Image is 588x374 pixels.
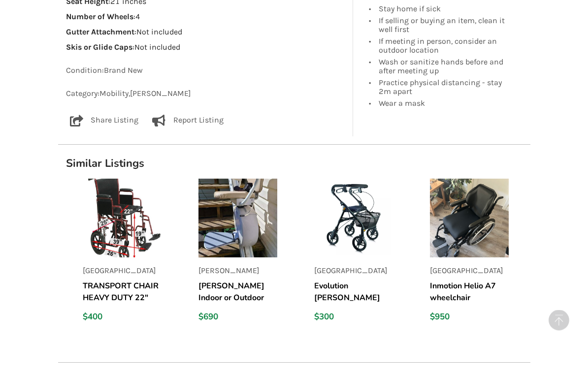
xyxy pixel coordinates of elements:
[430,280,509,304] h5: Inmotion Helio A7 wheelchair
[83,179,162,258] img: listing
[66,12,345,23] p: : 4
[66,43,132,52] strong: Skis or Glide Caps
[314,179,414,331] a: listing[GEOGRAPHIC_DATA]Evolution [PERSON_NAME]$300
[314,179,393,258] img: listing
[430,179,530,331] a: listing[GEOGRAPHIC_DATA]Inmotion Helio A7 wheelchair$950
[198,266,277,277] p: [PERSON_NAME]
[66,27,345,38] p: : Not included
[430,179,509,258] img: listing
[379,98,510,108] div: Wear a mask
[379,77,510,98] div: Practice physical distancing - stay 2m apart
[314,280,393,304] h5: Evolution [PERSON_NAME]
[314,266,393,277] p: [GEOGRAPHIC_DATA]
[379,57,510,77] div: Wash or sanitize hands before and after meeting up
[198,312,277,323] div: $690
[83,179,183,331] a: listing[GEOGRAPHIC_DATA]TRANSPORT CHAIR HEAVY DUTY 22″ MOBB FOLDABLE$400
[379,5,510,15] div: Stay home if sick
[83,266,162,277] p: [GEOGRAPHIC_DATA]
[379,15,510,36] div: If selling or buying an item, clean it well first
[83,312,162,323] div: $400
[66,12,133,22] strong: Number of Wheels
[66,65,345,77] p: Condition: Brand New
[198,280,277,304] h5: [PERSON_NAME] Indoor or Outdoor straight Stairlift in clean working condition. With 2 remotes. 15...
[83,280,162,304] h5: TRANSPORT CHAIR HEAVY DUTY 22″ MOBB FOLDABLE
[66,89,345,100] p: Category: Mobility , [PERSON_NAME]
[173,115,224,127] p: Report Listing
[198,179,277,258] img: listing
[91,115,138,127] p: Share Listing
[430,266,509,277] p: [GEOGRAPHIC_DATA]
[379,36,510,57] div: If meeting in person, consider an outdoor location
[198,179,298,331] a: listing[PERSON_NAME][PERSON_NAME] Indoor or Outdoor straight Stairlift in clean working condition...
[314,312,393,323] div: $300
[66,28,134,37] strong: Gutter Attachment
[58,157,530,171] h1: Similar Listings
[66,42,345,54] p: : Not included
[430,312,509,323] div: $950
